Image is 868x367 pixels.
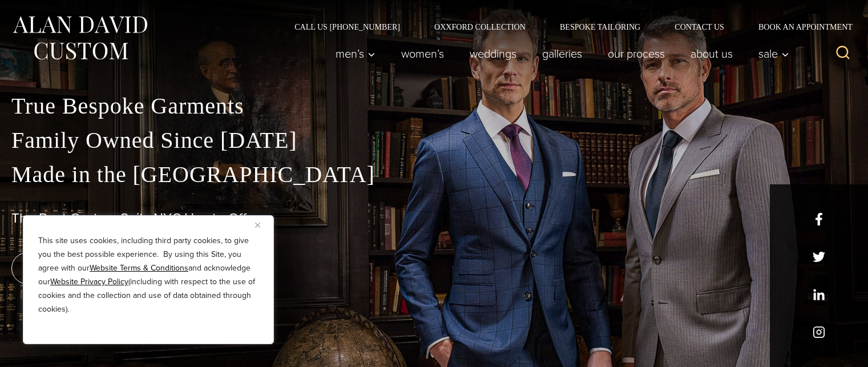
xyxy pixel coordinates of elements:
[255,218,269,232] button: Close
[277,23,417,31] a: Call Us [PHONE_NUMBER]
[530,42,595,65] a: Galleries
[11,13,148,63] img: Alan David Custom
[336,48,376,59] span: Men’s
[11,89,857,192] p: True Bespoke Garments Family Owned Since [DATE] Made in the [GEOGRAPHIC_DATA]
[11,252,171,284] a: book an appointment
[543,23,657,31] a: Bespoke Tailoring
[595,42,678,65] a: Our Process
[38,234,259,316] p: This site uses cookies, including third party cookies, to give you the best possible experience. ...
[277,23,857,31] nav: Secondary Navigation
[417,23,543,31] a: Oxxford Collection
[457,42,530,65] a: weddings
[255,223,260,228] img: Close
[90,262,188,274] a: Website Terms & Conditions
[829,40,857,67] button: View Search Form
[741,23,857,31] a: Book an Appointment
[323,42,796,65] nav: Primary Navigation
[389,42,457,65] a: Women’s
[50,276,128,288] a: Website Privacy Policy
[11,210,857,227] h1: The Best Custom Suits NYC Has to Offer
[678,42,746,65] a: About Us
[758,48,789,59] span: Sale
[657,23,741,31] a: Contact Us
